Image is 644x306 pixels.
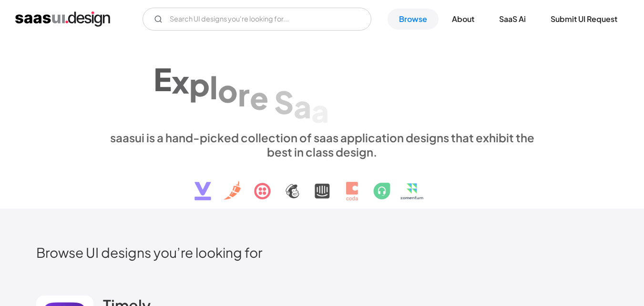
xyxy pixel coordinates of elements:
[388,9,439,30] a: Browse
[218,72,238,109] div: o
[311,92,329,129] div: a
[274,83,294,120] div: S
[103,130,542,159] div: saasui is a hand-picked collection of saas application designs that exhibit the best in class des...
[153,60,172,97] div: E
[172,63,189,100] div: x
[238,75,250,112] div: r
[294,87,311,124] div: a
[539,9,629,30] a: Submit UI Request
[103,48,542,121] h1: Explore SaaS UI design patterns & interactions.
[143,8,371,31] form: Email Form
[440,9,486,30] a: About
[210,69,218,106] div: l
[36,244,608,261] h2: Browse UI designs you’re looking for
[189,65,210,102] div: p
[143,8,371,31] input: Search UI designs you're looking for...
[178,159,467,209] img: text, icon, saas logo
[15,11,110,27] a: home
[488,9,537,30] a: SaaS Ai
[250,79,268,116] div: e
